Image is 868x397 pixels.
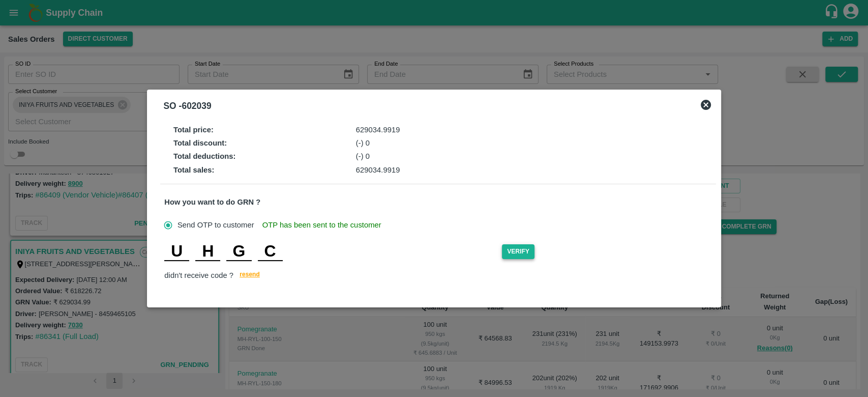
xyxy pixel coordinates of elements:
strong: Total discount : [173,139,227,147]
span: (-) 0 [356,152,370,160]
strong: Total sales : [173,166,215,174]
span: 629034.9919 [356,166,400,174]
span: Send OTP to customer [177,219,254,231]
span: 629034.9919 [356,126,400,134]
span: OTP has been sent to the customer [262,219,381,231]
button: resend [233,269,266,282]
span: resend [240,269,260,280]
strong: Total price : [173,126,214,134]
div: SO - 602039 [163,99,211,113]
div: didn't receive code ? [164,269,711,282]
strong: How you want to do GRN ? [164,198,260,206]
button: Verify [502,244,534,259]
strong: Total deductions : [173,152,236,160]
span: (-) 0 [356,139,370,147]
